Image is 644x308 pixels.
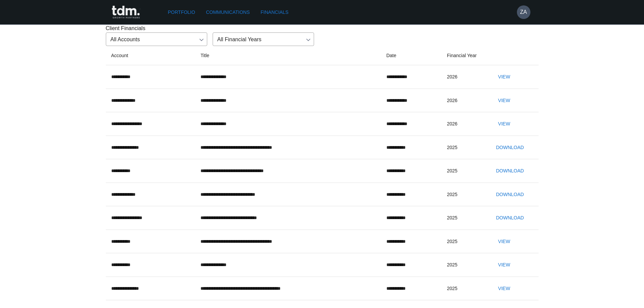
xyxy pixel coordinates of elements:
[258,6,291,19] a: Financials
[493,118,515,130] button: View
[493,235,515,248] button: View
[442,46,488,65] th: Financial Year
[203,6,253,19] a: Communications
[442,253,488,277] td: 2025
[493,165,526,177] button: Download
[106,46,195,65] th: Account
[493,94,515,107] button: View
[381,46,442,65] th: Date
[442,136,488,159] td: 2025
[442,277,488,300] td: 2025
[493,259,515,271] button: View
[195,46,381,65] th: Title
[442,65,488,89] td: 2026
[493,188,526,201] button: Download
[442,159,488,183] td: 2025
[442,89,488,112] td: 2026
[213,32,314,46] div: All Financial Years
[442,206,488,230] td: 2025
[520,8,527,16] h6: ZA
[493,141,526,154] button: Download
[442,230,488,253] td: 2025
[493,71,515,83] button: View
[493,282,515,295] button: View
[493,212,526,224] button: Download
[442,112,488,136] td: 2026
[106,24,539,32] p: Client Financials
[517,5,530,19] button: ZA
[106,32,207,46] div: All Accounts
[165,6,198,19] a: Portfolio
[442,183,488,206] td: 2025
